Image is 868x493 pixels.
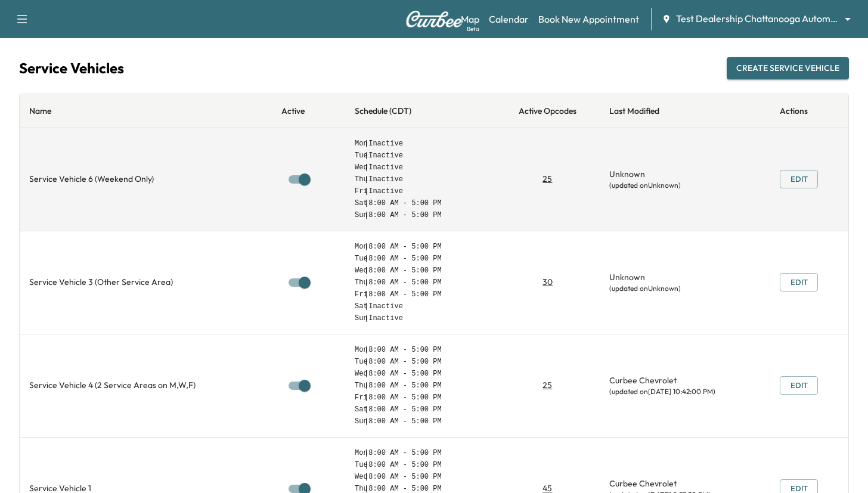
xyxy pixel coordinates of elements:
[368,358,441,366] span: 8:00 AM - 5:00 PM
[355,199,364,208] span: Sat
[368,290,441,299] span: 8:00 AM - 5:00 PM
[368,151,403,160] span: Inactive
[364,358,368,366] span: |
[364,199,368,207] span: |
[770,94,848,128] th: Actions
[364,139,368,148] span: |
[364,175,368,184] span: |
[364,417,368,426] span: |
[364,405,368,414] span: |
[355,345,364,355] span: Mon
[676,12,839,26] span: Test Dealership Chattanooga Automotive
[355,290,364,299] span: Fri
[609,478,761,489] span: Curbee Chevrolet
[542,277,553,287] span: 6003CA, 6008BF, 6012FD, 6016DB, 3019AE, 3024FD, 3028DB, 3032BF, 1535EC, 1540DB, 1544BF, 1548FD, 1...
[355,417,364,426] span: Sun
[364,485,368,493] span: |
[368,187,403,196] span: Inactive
[355,472,364,482] span: Wed
[355,405,364,414] span: Sat
[364,290,368,299] span: |
[364,449,368,457] span: |
[368,243,441,251] span: 8:00 AM - 5:00 PM
[368,139,403,148] span: Inactive
[368,175,403,184] span: Inactive
[20,94,272,128] th: Name
[20,334,272,438] td: Service Vehicle 4 (2 Service Areas on M,W,F)
[364,243,368,251] span: |
[609,374,761,386] span: Curbee Chevrolet
[20,128,272,231] td: Service Vehicle 6 (Weekend Only)
[368,346,441,354] span: 8:00 AM - 5:00 PM
[368,393,441,402] span: 8:00 AM - 5:00 PM
[364,370,368,378] span: |
[355,175,364,184] span: Thu
[364,187,368,196] span: |
[355,266,364,275] span: Wed
[609,181,761,190] span: (updated on Unknown )
[355,139,364,148] span: Mon
[461,12,479,26] a: MapBeta
[609,284,761,293] span: (updated on Unknown )
[405,11,463,27] img: Curbee Logo
[355,381,364,390] span: Thu
[355,369,364,379] span: Wed
[368,485,441,493] span: 8:00 AM - 5:00 PM
[368,314,403,323] span: Inactive
[364,278,368,287] span: |
[355,448,364,458] span: Mon
[368,473,441,481] span: 8:00 AM - 5:00 PM
[467,24,479,33] div: Beta
[368,382,441,390] span: 8:00 AM - 5:00 PM
[368,405,441,414] span: 8:00 AM - 5:00 PM
[364,211,368,219] span: |
[364,255,368,263] span: |
[368,278,441,287] span: 8:00 AM - 5:00 PM
[368,266,441,275] span: 8:00 AM - 5:00 PM
[355,278,364,287] span: Thu
[364,163,368,172] span: |
[368,417,441,426] span: 8:00 AM - 5:00 PM
[368,255,441,263] span: 8:00 AM - 5:00 PM
[272,94,345,128] th: Active
[368,461,441,469] span: 8:00 AM - 5:00 PM
[368,370,441,378] span: 8:00 AM - 5:00 PM
[542,173,552,184] span: 6006FD, 6011EC, 6015CA, 6016DB, 3022DB, 3027CA, 3031AE, 3032BF, 1538BF, 1543AE, 1547EC, 1548FD, 1...
[364,461,368,469] span: |
[780,170,818,188] button: Edit
[19,58,124,77] h1: Service Vehicles
[609,387,761,396] span: (updated on [DATE] 10:42:00 PM )
[345,94,495,128] th: Schedule (CDT)
[780,376,818,395] button: Edit
[355,314,364,323] span: Sun
[355,163,364,172] span: Wed
[780,273,818,292] button: Edit
[355,187,364,196] span: Fri
[489,12,529,26] a: Calendar
[355,357,364,367] span: Tue
[355,210,364,220] span: Sun
[364,346,368,354] span: |
[355,460,364,470] span: Tue
[364,302,368,311] span: |
[355,302,364,311] span: Sat
[368,302,403,311] span: Inactive
[355,151,364,160] span: Tue
[538,12,639,26] a: Book New Appointment
[20,231,272,334] td: Service Vehicle 3 (Other Service Area)
[368,163,403,172] span: Inactive
[609,168,761,180] span: Unknown
[364,266,368,275] span: |
[727,57,849,79] button: Create Service Vehicle
[364,151,368,160] span: |
[364,473,368,481] span: |
[368,199,441,207] span: 8:00 AM - 5:00 PM
[495,94,600,128] th: Active Opcodes
[368,211,441,219] span: 8:00 AM - 5:00 PM
[355,242,364,252] span: Mon
[542,380,552,390] span: 6004DB, 6009CA, 6013AE, 6016DB, 3020BF, 3025AE, 3029EC, 3032BF, 1536FD, 1541EC, 1545CA, 1548FD, 1...
[609,271,761,283] span: Unknown
[355,254,364,263] span: Tue
[364,382,368,390] span: |
[368,449,441,457] span: 8:00 AM - 5:00 PM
